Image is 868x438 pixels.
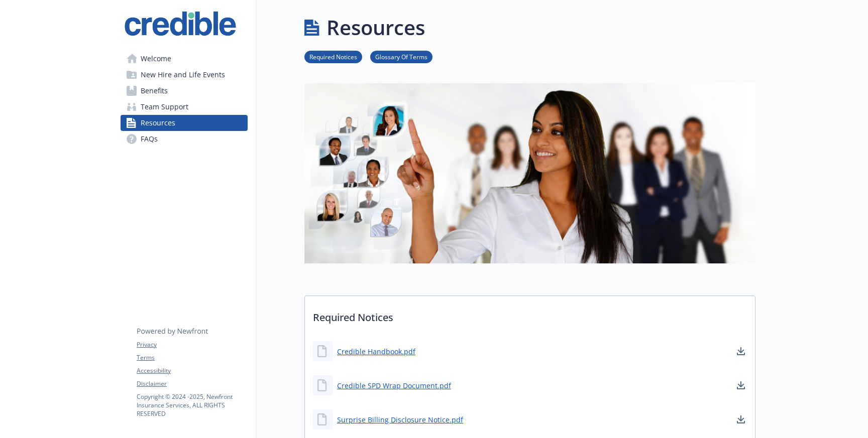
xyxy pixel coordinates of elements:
[121,83,248,99] a: Benefits
[370,52,432,61] a: Glossary Of Terms
[141,51,171,67] span: Welcome
[305,296,755,333] p: Required Notices
[137,340,247,349] a: Privacy
[141,99,188,115] span: Team Support
[735,413,747,425] a: download document
[141,83,168,99] span: Benefits
[137,366,247,375] a: Accessibility
[121,99,248,115] a: Team Support
[121,67,248,83] a: New Hire and Life Events
[121,51,248,67] a: Welcome
[735,345,747,357] a: download document
[304,52,362,61] a: Required Notices
[337,380,451,391] a: Credible SPD Wrap Document.pdf
[327,13,425,43] h1: Resources
[304,83,755,263] img: resources page banner
[121,115,248,131] a: Resources
[337,346,415,357] a: Credible Handbook.pdf
[141,115,175,131] span: Resources
[141,131,158,147] span: FAQs
[121,131,248,147] a: FAQs
[337,414,463,425] a: Surprise Billing Disclosure Notice.pdf
[137,353,247,362] a: Terms
[735,379,747,391] a: download document
[137,379,247,388] a: Disclaimer
[141,67,225,83] span: New Hire and Life Events
[137,392,247,418] p: Copyright © 2024 - 2025 , Newfront Insurance Services, ALL RIGHTS RESERVED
